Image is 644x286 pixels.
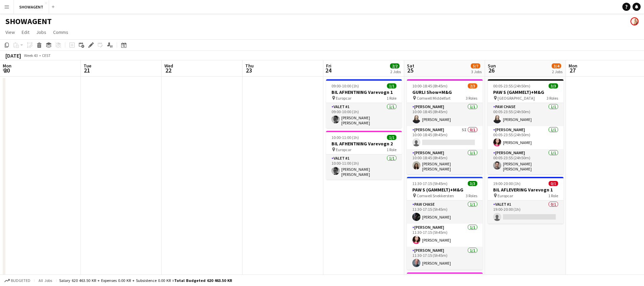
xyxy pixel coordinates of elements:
app-card-role: Valet #10/119:00-20:00 (1h) [488,201,563,224]
div: 2 Jobs [390,69,401,74]
app-card-role: Valet #11/109:00-10:00 (1h)[PERSON_NAME] [PERSON_NAME] [PERSON_NAME] [326,103,402,128]
app-job-card: 09:00-10:00 (1h)1/1BIL AFHENTNING Varevogn 1 Europcar1 RoleValet #11/109:00-10:00 (1h)[PERSON_NAM... [326,79,402,128]
span: 1 Role [548,193,558,198]
app-card-role: [PERSON_NAME]1/110:00-18:45 (8h45m)[PERSON_NAME] [PERSON_NAME] [407,149,483,174]
a: View [3,28,18,37]
span: 26 [487,66,496,74]
span: 3 Roles [466,96,477,101]
span: 11:30-17:15 (5h45m) [412,181,447,186]
app-card-role: Valet #11/110:00-11:00 (1h)[PERSON_NAME] [PERSON_NAME] [PERSON_NAME] [326,155,402,180]
span: Europcar [498,193,513,198]
span: 00:05-23:55 (24h50m) [493,83,530,88]
span: Comwell Middelfart [417,96,451,101]
span: 20 [2,66,11,74]
h3: BIL AFLEVERING Varevogn 1 [488,187,563,193]
div: 2 Jobs [552,69,562,74]
span: 1/1 [387,83,396,88]
app-card-role: [PERSON_NAME]5I0/110:00-18:45 (8h45m) [407,126,483,149]
div: 3 Jobs [471,69,482,74]
span: 3 Roles [547,96,558,101]
span: 19:00-20:00 (1h) [493,181,521,186]
span: Europcar [336,147,351,152]
a: Edit [19,28,32,37]
app-card-role: [PERSON_NAME]1/100:05-23:55 (24h50m)[PERSON_NAME] [PERSON_NAME] [488,149,563,174]
h3: PAW S (GAMMELT)+M&G [488,89,563,95]
h3: BIL AFHENTNING Varevogn 1 [326,89,402,95]
span: 22 [163,66,173,74]
span: Tue [84,63,91,69]
span: Sun [488,63,496,69]
app-card-role: [PERSON_NAME]1/110:00-18:45 (8h45m)[PERSON_NAME] [407,103,483,126]
h1: SHOWAGENT [5,16,52,26]
app-card-role: [PERSON_NAME]1/111:30-17:15 (5h45m)[PERSON_NAME] [407,224,483,247]
span: 10:00-11:00 (1h) [331,135,359,140]
span: Mon [569,63,577,69]
span: 3/3 [468,181,477,186]
span: 25 [406,66,414,74]
app-card-role: [PERSON_NAME]1/111:30-17:15 (5h45m)[PERSON_NAME] [407,247,483,270]
span: Mon [3,63,11,69]
button: SHOWAGENT [14,0,49,14]
app-job-card: 19:00-20:00 (1h)0/1BIL AFLEVERING Varevogn 1 Europcar1 RoleValet #10/119:00-20:00 (1h) [488,177,563,224]
span: 3 Roles [466,193,477,198]
span: Fri [326,63,331,69]
app-user-avatar: Carolina Lybeck-Nørgaard [630,17,639,25]
span: 23 [244,66,254,74]
app-job-card: 10:00-11:00 (1h)1/1BIL AFHENTNING Varevogn 2 Europcar1 RoleValet #11/110:00-11:00 (1h)[PERSON_NAM... [326,131,402,180]
span: Comwell Snekkersten [417,193,454,198]
span: Sat [407,63,414,69]
span: 0/1 [549,181,558,186]
span: Thu [245,63,254,69]
span: Total Budgeted 620 463.50 KR [174,278,232,283]
div: Salary 620 463.50 KR + Expenses 0.00 KR + Subsistence 0.00 KR = [59,278,232,283]
span: View [5,29,15,35]
span: 1/1 [387,135,396,140]
app-card-role: [PERSON_NAME]1/100:05-23:55 (24h50m)[PERSON_NAME] [488,126,563,149]
app-job-card: 10:00-18:45 (8h45m)2/3GURLI Show+M&G Comwell Middelfart3 Roles[PERSON_NAME]1/110:00-18:45 (8h45m)... [407,79,483,174]
div: CEST [42,53,51,58]
span: 1 Role [387,147,396,152]
span: Edit [22,29,29,35]
span: 10:00-18:45 (8h45m) [412,83,447,88]
span: Comms [53,29,68,35]
app-card-role: PAW CHASE1/100:05-23:55 (24h50m)[PERSON_NAME] [488,103,563,126]
span: Europcar [336,96,351,101]
app-job-card: 11:30-17:15 (5h45m)3/3PAW S (GAMMELT)+M&G Comwell Snekkersten3 RolesPAW CHASE1/111:30-17:15 (5h45... [407,177,483,270]
span: 27 [568,66,577,74]
h3: BIL AFHENTNING Varevogn 2 [326,141,402,147]
div: [DATE] [5,52,21,59]
h3: GURLI Show+M&G [407,89,483,95]
span: Week 43 [22,53,39,58]
a: Comms [50,28,71,37]
app-card-role: PAW CHASE1/111:30-17:15 (5h45m)[PERSON_NAME] [407,201,483,224]
span: Jobs [36,29,46,35]
span: 3/4 [552,63,561,68]
span: Wed [164,63,173,69]
span: 1 Role [387,96,396,101]
span: 2/2 [390,63,399,68]
app-job-card: 00:05-23:55 (24h50m)3/3PAW S (GAMMELT)+M&G [GEOGRAPHIC_DATA]3 RolesPAW CHASE1/100:05-23:55 (24h50... [488,79,563,174]
span: 24 [325,66,331,74]
span: 2/3 [468,83,477,88]
button: Budgeted [3,277,31,284]
span: 3/3 [549,83,558,88]
span: 09:00-10:00 (1h) [331,83,359,88]
a: Jobs [33,28,49,37]
span: [GEOGRAPHIC_DATA] [498,96,535,101]
span: 21 [83,66,91,74]
span: Budgeted [11,278,30,283]
span: All jobs [37,278,53,283]
h3: PAW S (GAMMELT)+M&G [407,187,483,193]
span: 5/7 [471,63,480,68]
